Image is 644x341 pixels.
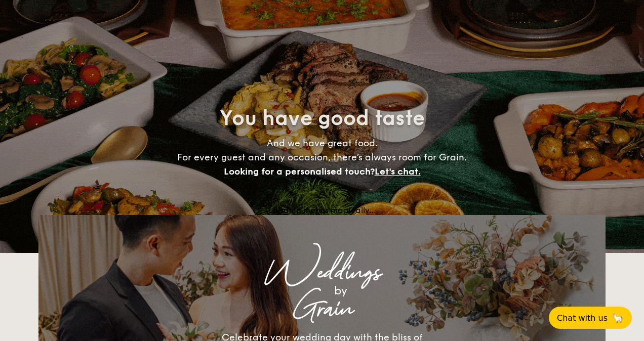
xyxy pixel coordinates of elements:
[128,264,516,282] div: Weddings
[557,313,608,323] span: Chat with us
[165,282,516,300] div: by
[375,166,421,177] span: Let's chat.
[128,300,516,318] div: Grain
[549,307,632,329] button: Chat with us🦙
[38,205,606,215] div: Loading menus magically...
[612,312,624,324] span: 🦙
